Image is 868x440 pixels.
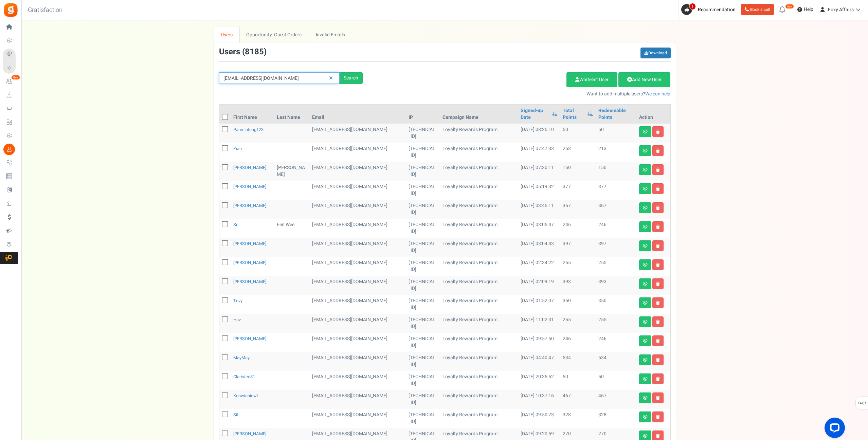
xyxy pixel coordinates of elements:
a: MayMay [233,354,250,361]
td: 50 [560,371,596,390]
i: Delete user [656,168,660,172]
img: Gratisfaction [3,2,18,18]
a: Hav [233,316,241,323]
td: [TECHNICAL_ID] [406,238,440,257]
a: [PERSON_NAME] [233,164,266,171]
td: [TECHNICAL_ID] [406,390,440,409]
td: Loyalty Rewards Program [440,219,518,238]
td: 328 [560,409,596,428]
td: Loyalty Rewards Program [440,314,518,333]
td: Loyalty Rewards Program [440,409,518,428]
td: customer [309,409,406,428]
i: View details [643,130,648,134]
td: 50 [560,124,596,143]
td: Loyalty Rewards Program [440,276,518,295]
a: Su [233,221,238,228]
i: Delete user [656,415,660,419]
td: customer [309,352,406,371]
h3: Gratisfaction [20,3,70,17]
a: Add New User [618,72,670,87]
td: 50 [596,371,636,390]
td: Loyalty Rewards Program [440,181,518,200]
i: Delete user [656,396,660,400]
th: Action [636,105,670,124]
td: Loyalty Rewards Program [440,371,518,390]
td: customer [309,162,406,181]
td: [TECHNICAL_ID] [406,409,440,428]
th: IP [406,105,440,124]
input: Search by email or name [219,72,340,84]
em: New [11,75,20,80]
td: [PERSON_NAME] [274,162,310,181]
td: customer [309,200,406,219]
td: 253 [560,143,596,162]
a: Help [795,4,816,15]
td: customer [309,295,406,314]
td: Loyalty Rewards Program [440,257,518,276]
td: 213 [596,143,636,162]
td: 50 [596,124,636,143]
th: Last Name [274,105,310,124]
td: customer [309,314,406,333]
td: [DATE] 02:09:19 [518,276,560,295]
td: [EMAIL_ADDRESS][DOMAIN_NAME] [309,257,406,276]
td: 246 [596,219,636,238]
i: Delete user [656,339,660,343]
td: [DATE] 05:19:32 [518,181,560,200]
td: [TECHNICAL_ID] [406,219,440,238]
span: Help [802,6,813,13]
a: [PERSON_NAME] [233,202,266,209]
i: Delete user [656,263,660,267]
td: [TECHNICAL_ID] [406,181,440,200]
td: 328 [596,409,636,428]
i: View details [643,282,648,286]
i: Delete user [656,301,660,305]
td: [TECHNICAL_ID] [406,257,440,276]
i: Delete user [656,206,660,210]
a: [PERSON_NAME] [233,183,266,190]
td: 246 [560,333,596,352]
td: [TECHNICAL_ID] [406,143,440,162]
td: 467 [596,390,636,409]
td: customer [309,390,406,409]
i: View details [643,301,648,305]
i: View details [643,244,648,248]
th: Campaign Name [440,105,518,124]
td: 367 [596,200,636,219]
span: 1 [689,3,696,10]
td: 350 [560,295,596,314]
a: Redeemable Points [598,107,633,121]
i: Delete user [656,434,660,438]
td: 467 [560,390,596,409]
i: Delete user [656,320,660,324]
a: Opportunity: Guest Orders [239,27,308,42]
td: 255 [596,314,636,333]
td: 534 [596,352,636,371]
td: Loyalty Rewards Program [440,162,518,181]
i: Delete user [656,187,660,191]
a: Users [214,27,240,42]
td: [TECHNICAL_ID] [406,124,440,143]
span: Foxy Affairs [828,6,854,13]
a: Ziah [233,145,242,152]
td: customer [309,371,406,390]
th: Email [309,105,406,124]
td: [DATE] 11:02:31 [518,314,560,333]
a: Whitelist User [566,72,617,87]
td: Loyalty Rewards Program [440,295,518,314]
a: Download [640,48,671,58]
td: [TECHNICAL_ID] [406,333,440,352]
span: 8185 [245,46,264,58]
a: [PERSON_NAME] [233,259,266,266]
i: Delete user [656,225,660,229]
a: kohwinniewl [233,392,258,399]
i: Delete user [656,377,660,381]
td: 397 [596,238,636,257]
td: [TECHNICAL_ID] [406,352,440,371]
td: [DATE] 04:40:47 [518,352,560,371]
i: Delete user [656,130,660,134]
div: Search [340,72,363,84]
td: 377 [560,181,596,200]
a: Signed-up Date [521,107,548,121]
p: Want to add multiple users? [373,91,671,97]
